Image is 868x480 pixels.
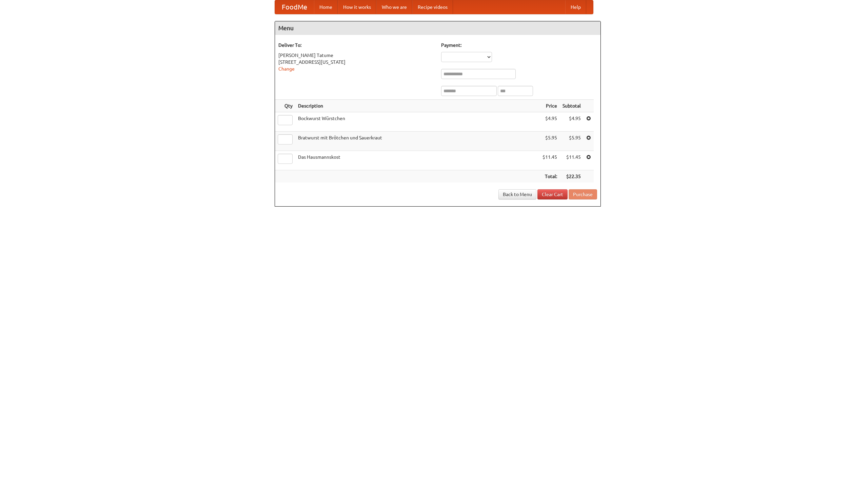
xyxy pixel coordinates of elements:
[295,132,540,151] td: Bratwurst mit Brötchen und Sauerkraut
[295,151,540,170] td: Das Hausmannskost
[540,170,560,183] th: Total:
[278,42,434,49] h5: Deliver To:
[295,112,540,132] td: Bockwurst Würstchen
[540,132,560,151] td: $5.95
[560,100,584,112] th: Subtotal
[278,52,434,59] div: [PERSON_NAME] Tatume
[376,0,412,14] a: Who we are
[560,170,584,183] th: $22.35
[412,0,453,14] a: Recipe videos
[569,189,597,199] button: Purchase
[560,132,584,151] td: $5.95
[441,42,597,49] h5: Payment:
[275,0,314,14] a: FoodMe
[338,0,376,14] a: How it works
[275,21,600,35] h4: Menu
[565,0,586,14] a: Help
[278,59,434,65] div: [STREET_ADDRESS][US_STATE]
[275,100,295,112] th: Qty
[540,100,560,112] th: Price
[540,151,560,170] td: $11.45
[498,189,536,199] a: Back to Menu
[537,189,568,199] a: Clear Cart
[295,100,540,112] th: Description
[560,151,584,170] td: $11.45
[278,66,295,72] a: Change
[314,0,338,14] a: Home
[540,112,560,132] td: $4.95
[560,112,584,132] td: $4.95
